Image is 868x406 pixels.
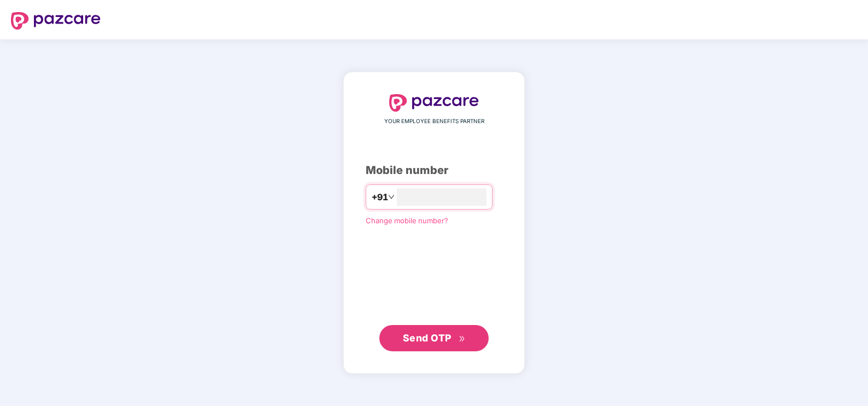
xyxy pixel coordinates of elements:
[366,162,502,179] div: Mobile number
[366,216,448,225] a: Change mobile number?
[389,94,479,112] img: logo
[403,332,451,344] span: Send OTP
[11,12,101,30] img: logo
[379,325,489,351] button: Send OTPdouble-right
[372,190,388,204] span: +91
[459,335,466,343] span: double-right
[384,117,484,126] span: YOUR EMPLOYEE BENEFITS PARTNER
[388,194,395,200] span: down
